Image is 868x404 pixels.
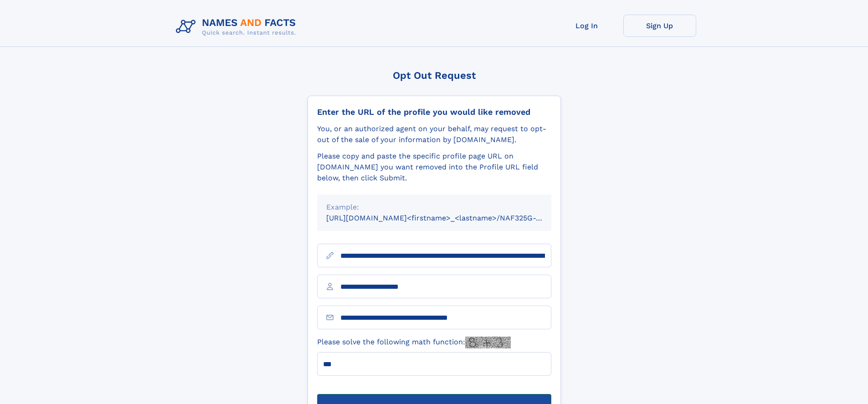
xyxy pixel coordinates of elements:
[317,151,551,184] div: Please copy and paste the specific profile page URL on [DOMAIN_NAME] you want removed into the Pr...
[317,107,551,117] div: Enter the URL of the profile you would like removed
[317,337,511,348] label: Please solve the following math function:
[172,15,303,39] img: Logo Names and Facts
[317,123,551,145] div: You, or an authorized agent on your behalf, may request to opt-out of the sale of your informatio...
[326,202,542,213] div: Example:
[308,70,561,81] div: Opt Out Request
[550,15,623,37] a: Log In
[326,214,569,222] small: [URL][DOMAIN_NAME]<firstname>_<lastname>/NAF325G-xxxxxxxx
[623,15,696,37] a: Sign Up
